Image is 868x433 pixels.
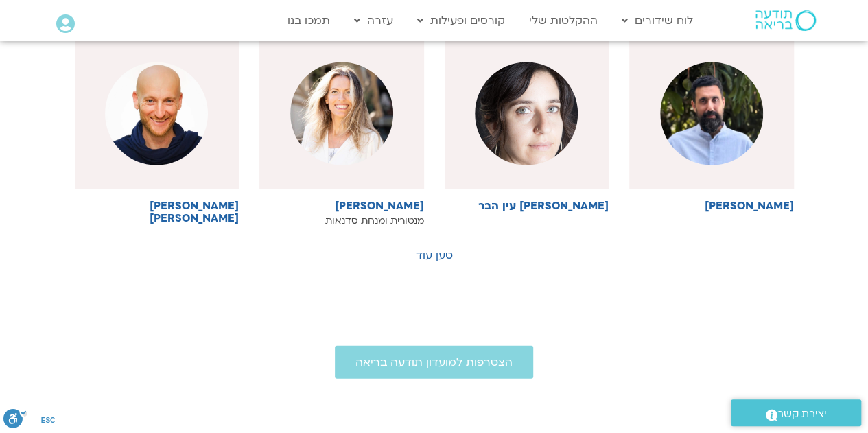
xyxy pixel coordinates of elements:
a: [PERSON_NAME] עין הבר [445,38,609,212]
img: %D7%97%D7%9F-%D7%A8%D7%A4%D7%A1%D7%95%D7%9F-%D7%91%D7%A1%D7%99%D7%A1.jpeg [290,62,393,165]
img: %D7%A9%D7%97%D7%A8-%D7%9B%D7%A1%D7%A4%D7%99-%D7%91%D7%A1%D7%99%D7%A1.jpeg [105,62,208,165]
a: לוח שידורים [615,8,700,34]
span: הצטרפות למועדון תודעה בריאה [355,356,513,368]
a: ההקלטות שלי [522,8,605,34]
a: הצטרפות למועדון תודעה בריאה [335,346,533,379]
a: טען עוד [416,248,453,263]
a: [PERSON_NAME] [629,38,794,212]
a: תמכו בנו [281,8,337,34]
img: %D7%97%D7%9F-%D7%A2%D7%99%D7%9F-%D7%94%D7%91%D7%A8.jpeg [475,62,578,165]
h6: [PERSON_NAME] עין הבר [445,200,609,212]
p: מנטורית ומנחת סדנאות [259,215,424,226]
img: תודעה בריאה [755,10,816,31]
a: [PERSON_NAME]מנטורית ומנחת סדנאות [259,38,424,226]
h6: [PERSON_NAME] [PERSON_NAME] [75,200,239,224]
h6: [PERSON_NAME] [629,200,794,212]
span: יצירת קשר [777,405,827,423]
a: יצירת קשר [731,399,861,426]
a: עזרה [347,8,400,34]
a: קורסים ופעילות [410,8,512,34]
img: %D7%99%D7%95%D7%A0%D7%AA%D7%9F-%D7%9E%D7%A0%D7%97%D7%9D-%D7%91%D7%A1%D7%99%D7%A1.jpg [660,62,763,165]
h6: [PERSON_NAME] [259,200,424,212]
a: [PERSON_NAME] [PERSON_NAME] [75,38,239,224]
